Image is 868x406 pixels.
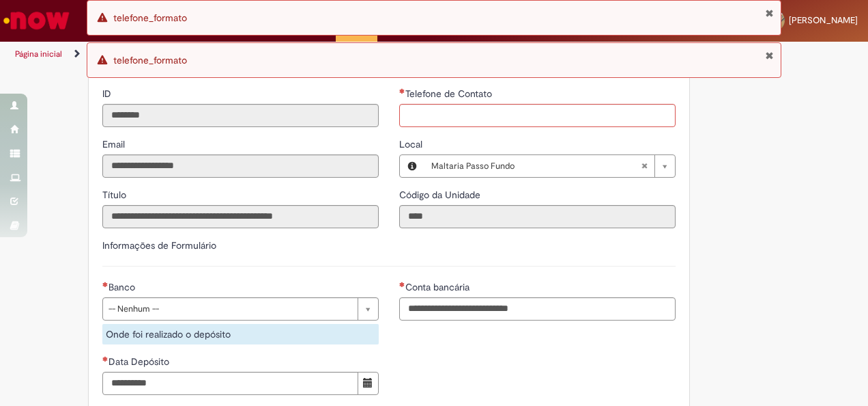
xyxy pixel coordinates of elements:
[113,54,187,66] span: telefone_formato
[102,188,129,202] label: Somente leitura - Título
[102,239,216,252] label: Informações de Formulário
[399,138,425,150] span: Local
[102,282,108,287] span: Necessários
[399,88,405,94] span: Necessários
[634,155,654,177] abbr: Limpar campo Local
[1,7,72,34] img: ServiceNow
[102,138,128,150] span: Somente leitura - Email
[102,87,114,100] span: Somente leitura - ID
[431,155,641,177] span: Maltaria Passo Fundo
[405,87,495,100] span: Telefone de Contato
[400,155,424,177] button: Local, Visualizar este registro Maltaria Passo Fundo
[102,372,358,395] input: Data Depósito
[15,49,62,59] a: Página inicial
[102,205,379,228] input: Título
[765,50,774,61] button: Fechar Notificação
[108,281,138,293] span: Banco
[108,298,351,320] span: -- Nenhum --
[405,281,472,293] span: Conta bancária
[399,205,676,228] input: Código da Unidade
[102,137,128,151] label: Somente leitura - Email
[113,12,187,24] span: telefone_formato
[399,297,676,321] input: Conta bancária
[102,104,379,127] input: ID
[108,355,172,368] span: Data Depósito
[102,356,108,362] span: Necessários
[102,189,129,201] span: Somente leitura - Título
[765,8,774,18] button: Fechar Notificação
[399,189,483,201] span: Somente leitura - Código da Unidade
[424,155,675,177] a: Maltaria Passo FundoLimpar campo Local
[399,188,483,202] label: Somente leitura - Código da Unidade
[102,87,114,100] label: Somente leitura - ID
[399,104,676,127] input: Telefone de Contato
[358,372,379,395] button: Mostrar calendário para Data Depósito
[789,14,858,26] span: [PERSON_NAME]
[102,324,379,344] div: Onde foi realizado o depósito
[399,282,405,287] span: Necessários
[10,42,568,67] ul: Trilhas de página
[102,154,379,178] input: Email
